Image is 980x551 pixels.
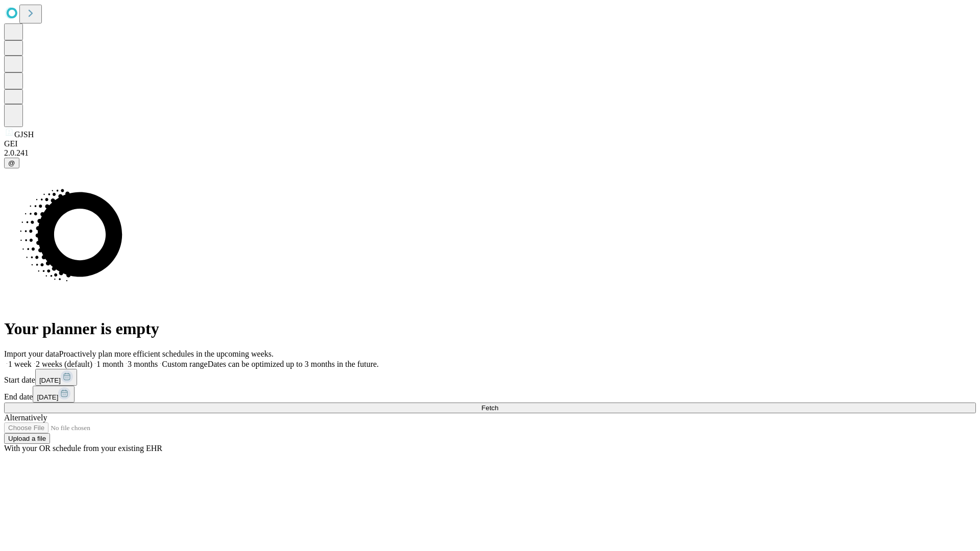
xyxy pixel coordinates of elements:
div: GEI [4,139,976,148]
span: Proactively plan more efficient schedules in the upcoming weeks. [59,349,274,358]
span: [DATE] [39,377,61,384]
span: GJSH [14,130,34,139]
span: 2 weeks (default) [36,360,92,368]
span: [DATE] [37,393,58,401]
button: Upload a file [4,433,50,444]
span: @ [8,159,15,167]
div: 2.0.241 [4,148,976,158]
span: Custom range [162,360,207,368]
span: 1 month [96,360,124,368]
span: Import your data [4,349,59,358]
button: @ [4,158,19,168]
button: [DATE] [35,369,77,386]
h1: Your planner is empty [4,319,976,338]
button: Fetch [4,403,976,413]
span: Alternatively [4,413,47,422]
span: 1 week [8,360,32,368]
div: Start date [4,369,976,386]
button: [DATE] [33,386,75,403]
span: 3 months [128,360,158,368]
div: End date [4,386,976,403]
span: Fetch [481,404,498,412]
span: Dates can be optimized up to 3 months in the future. [208,360,379,368]
span: With your OR schedule from your existing EHR [4,444,162,453]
